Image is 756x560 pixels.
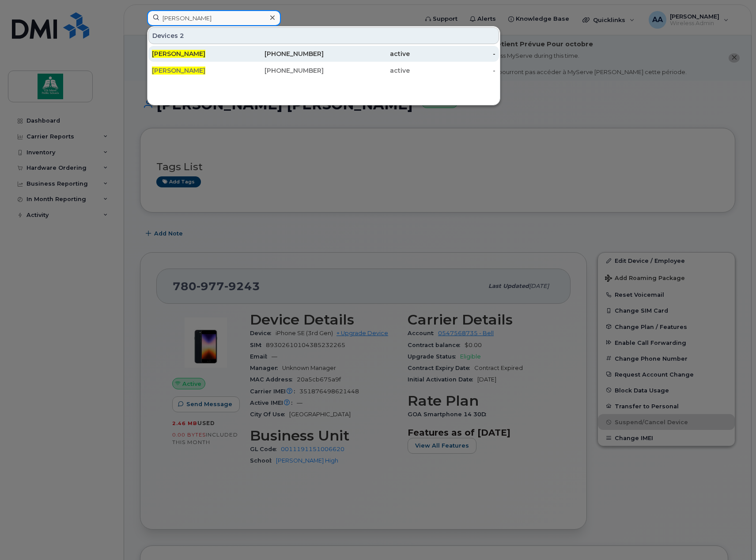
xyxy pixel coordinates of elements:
div: [PHONE_NUMBER] [238,66,324,75]
div: active [324,49,410,58]
div: active [324,66,410,75]
div: - [410,66,496,75]
div: - [410,49,496,58]
a: [PERSON_NAME][PHONE_NUMBER]active- [148,63,499,78]
span: 2 [180,31,184,40]
div: Devices [148,27,499,44]
div: [PHONE_NUMBER] [238,49,324,58]
span: [PERSON_NAME] [152,67,205,75]
span: [PERSON_NAME] [152,50,205,58]
a: [PERSON_NAME][PHONE_NUMBER]active- [148,46,499,62]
